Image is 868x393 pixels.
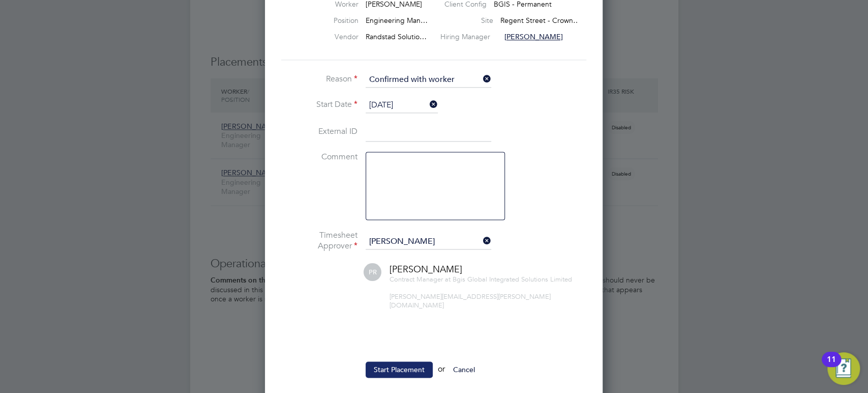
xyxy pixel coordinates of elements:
label: Start Date [281,99,357,110]
span: Contract Manager at [390,275,451,284]
span: Engineering Man… [365,16,427,25]
label: Timesheet Approver [281,230,357,251]
input: Select one [366,98,438,113]
label: Comment [281,152,357,162]
span: Regent Street - Crown… [500,16,580,25]
span: PR [364,263,381,281]
span: Randstad Solutio… [365,32,426,41]
li: or [281,361,586,388]
input: Select one [366,72,491,88]
button: Start Placement [366,361,433,378]
span: [PERSON_NAME][EMAIL_ADDRESS][PERSON_NAME][DOMAIN_NAME] [390,292,551,310]
button: Open Resource Center, 11 new notifications [827,352,860,385]
label: External ID [281,126,357,137]
label: Reason [281,74,357,85]
div: 11 [827,359,836,373]
input: Search for... [366,234,491,249]
label: Site [453,16,493,25]
span: Bgis Global Integrated Solutions Limited [453,275,572,284]
label: Position [302,16,358,25]
span: [PERSON_NAME] [390,263,462,275]
span: [PERSON_NAME] [504,32,562,41]
button: Cancel [445,361,483,378]
label: Vendor [302,32,358,41]
label: Hiring Manager [440,32,497,41]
